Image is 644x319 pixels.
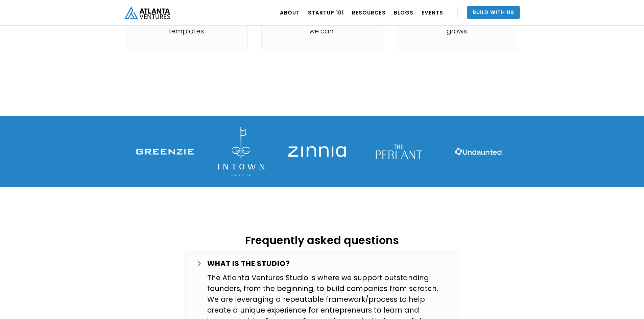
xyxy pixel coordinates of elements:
[308,3,344,22] a: Startup 101
[185,234,459,246] h2: Frequently asked questions
[217,127,265,176] img: Intown Golf Club White
[369,123,427,180] img: The Perlant
[394,3,413,22] a: BLOGS
[288,146,346,157] img: zinnia logo
[467,6,520,19] a: Build With Us
[422,3,443,22] a: EVENTS
[207,258,290,269] p: WHAT IS THE STUDIO?
[136,149,194,155] img: Greenzie White
[280,3,300,22] a: ABOUT
[352,3,386,22] a: RESOURCES
[451,123,508,180] img: Undaunted logo
[197,261,200,266] img: arrow down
